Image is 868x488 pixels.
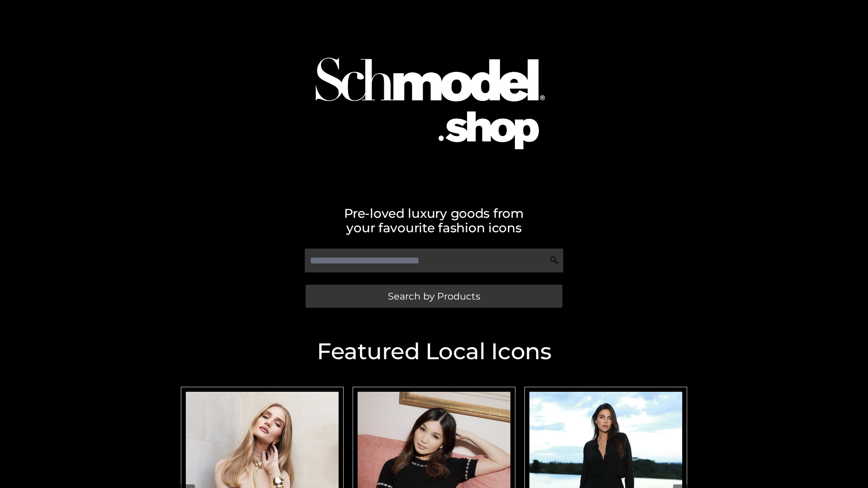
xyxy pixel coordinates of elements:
h2: Pre-loved luxury goods from your favourite fashion icons [176,206,692,235]
span: Search by Products [388,291,480,301]
h2: Featured Local Icons​ [176,340,692,363]
img: Search Icon [550,256,559,265]
a: Search by Products [306,285,562,308]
